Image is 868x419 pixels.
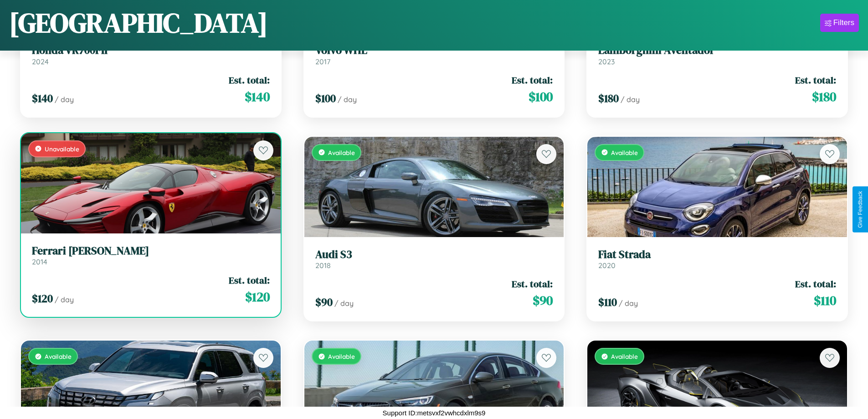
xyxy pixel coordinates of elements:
[55,295,74,304] span: / day
[229,73,270,87] span: Est. total:
[598,91,619,106] span: $ 180
[598,248,836,261] h3: Fiat Strada
[32,44,270,66] a: Honda VR700FII2024
[529,88,553,106] span: $ 100
[598,261,616,270] span: 2020
[245,88,270,106] span: $ 140
[45,352,72,360] span: Available
[32,244,270,267] a: Ferrari [PERSON_NAME]2014
[9,4,268,41] h1: [GEOGRAPHIC_DATA]
[533,291,553,310] span: $ 90
[611,352,638,360] span: Available
[315,248,553,270] a: Audi S32018
[598,295,617,310] span: $ 110
[795,73,836,87] span: Est. total:
[245,288,270,306] span: $ 120
[814,291,836,310] span: $ 110
[315,91,336,106] span: $ 100
[795,277,836,290] span: Est. total:
[621,95,640,104] span: / day
[812,88,836,106] span: $ 180
[32,57,49,66] span: 2024
[619,299,638,308] span: / day
[32,257,47,266] span: 2014
[315,44,553,57] h3: Volvo WHL
[229,274,270,287] span: Est. total:
[315,44,553,66] a: Volvo WHL2017
[598,44,836,57] h3: Lamborghini Aventador
[32,91,53,106] span: $ 140
[315,57,330,66] span: 2017
[598,57,615,66] span: 2023
[820,14,859,32] button: Filters
[598,248,836,270] a: Fiat Strada2020
[512,277,553,290] span: Est. total:
[32,291,53,306] span: $ 120
[55,95,74,104] span: / day
[833,18,854,27] div: Filters
[328,149,355,156] span: Available
[32,244,270,258] h3: Ferrari [PERSON_NAME]
[315,248,553,261] h3: Audi S3
[328,352,355,360] span: Available
[857,191,863,228] div: Give Feedback
[512,73,553,87] span: Est. total:
[338,95,357,104] span: / day
[45,145,79,153] span: Unavailable
[315,261,331,270] span: 2018
[611,149,638,156] span: Available
[334,299,354,308] span: / day
[383,407,486,419] p: Support ID: metsvxf2vwhcdxlm9s9
[598,44,836,66] a: Lamborghini Aventador2023
[315,295,333,310] span: $ 90
[32,44,270,57] h3: Honda VR700FII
